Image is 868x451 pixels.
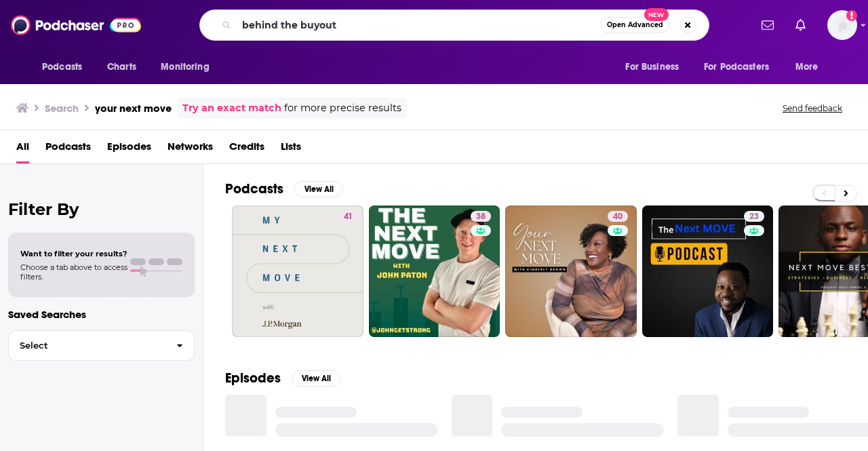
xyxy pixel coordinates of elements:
span: for more precise results [284,100,401,116]
button: View All [292,370,340,387]
span: Select [9,341,165,350]
span: Monitoring [161,58,209,77]
button: Send feedback [778,102,846,114]
a: Networks [167,136,213,163]
h3: your next move [95,102,172,115]
a: Episodes [107,136,151,163]
a: PodcastsView All [225,180,343,197]
span: New [644,8,669,21]
h2: Episodes [225,370,281,387]
button: open menu [695,54,789,80]
span: For Business [625,58,679,77]
button: open menu [786,54,835,80]
span: 38 [476,210,486,224]
a: Lists [281,136,301,163]
h3: Search [45,102,79,115]
a: EpisodesView All [225,370,340,387]
button: Show profile menu [827,10,857,40]
svg: Add a profile image [846,10,857,21]
a: 40 [608,211,628,222]
a: Podcasts [45,136,91,163]
span: Logged in as esmith_bg [827,10,857,40]
a: Charts [98,54,144,80]
a: All [16,136,29,163]
h2: Filter By [8,199,195,219]
span: Podcasts [42,58,82,77]
a: 23 [744,211,764,222]
button: Open AdvancedNew [601,17,669,33]
a: Show notifications dropdown [790,14,811,37]
span: Open Advanced [607,22,663,28]
span: Charts [107,58,136,77]
a: 23 [642,205,774,337]
h2: Podcasts [225,180,283,197]
a: Show notifications dropdown [756,14,779,37]
p: Saved Searches [8,308,195,321]
span: Want to filter your results? [20,249,127,258]
a: 41 [232,205,363,337]
a: 41 [338,211,358,222]
button: open menu [33,54,100,80]
a: 38 [471,211,491,222]
div: Search podcasts, credits, & more... [199,9,709,41]
button: View All [294,181,343,197]
span: More [795,58,818,77]
a: Credits [229,136,264,163]
a: 40 [505,205,637,337]
span: For Podcasters [704,58,769,77]
input: Search podcasts, credits, & more... [237,14,601,36]
img: Podchaser - Follow, Share and Rate Podcasts [11,12,141,38]
span: 23 [749,210,759,224]
button: open menu [151,54,226,80]
span: Choose a tab above to access filters. [20,262,127,281]
button: Select [8,330,195,361]
button: open menu [616,54,696,80]
a: Try an exact match [182,100,281,116]
span: 41 [344,210,353,224]
img: User Profile [827,10,857,40]
span: 40 [613,210,623,224]
a: 38 [369,205,500,337]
